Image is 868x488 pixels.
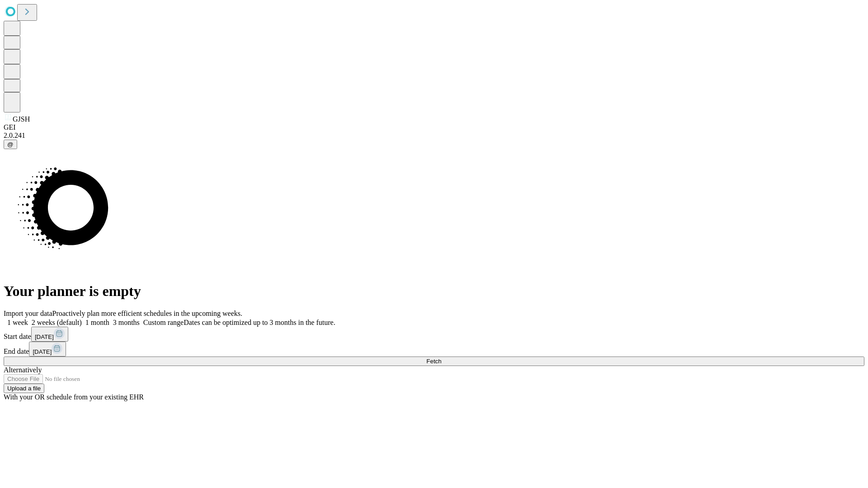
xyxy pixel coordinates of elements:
span: Import your data [4,310,52,317]
span: @ [7,141,14,148]
span: 3 months [113,319,140,326]
span: 2 weeks (default) [32,319,82,326]
span: [DATE] [33,348,52,355]
span: 1 month [85,319,109,326]
span: Alternatively [4,366,42,374]
button: [DATE] [31,327,68,342]
span: Custom range [143,319,184,326]
div: GEI [4,123,864,131]
h1: Your planner is empty [4,283,864,300]
span: Proactively plan more efficient schedules in the upcoming weeks. [52,310,242,317]
span: Dates can be optimized up to 3 months in the future. [184,319,335,326]
span: [DATE] [35,333,54,340]
span: Fetch [426,358,441,365]
button: [DATE] [29,342,66,357]
div: Start date [4,327,864,342]
span: GJSH [13,115,30,123]
div: End date [4,342,864,357]
div: 2.0.241 [4,131,864,140]
button: @ [4,140,17,149]
span: With your OR schedule from your existing EHR [4,393,144,401]
button: Upload a file [4,384,44,393]
span: 1 week [7,319,28,326]
button: Fetch [4,357,864,366]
